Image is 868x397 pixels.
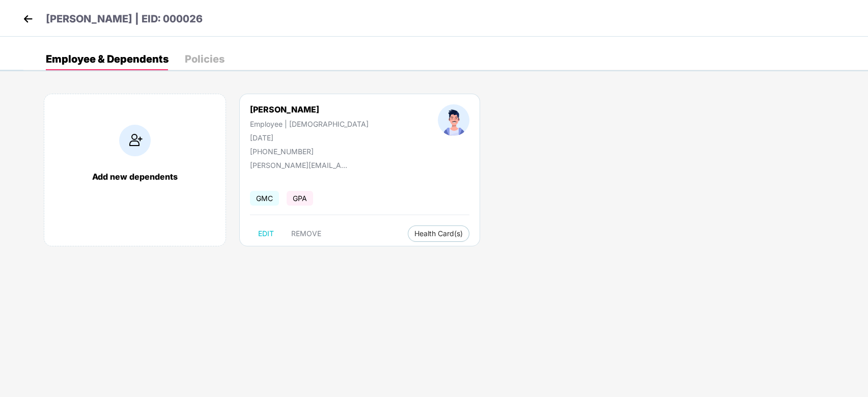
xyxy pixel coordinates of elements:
[258,230,274,238] span: EDIT
[287,191,313,206] span: GPA
[250,161,352,169] div: [PERSON_NAME][EMAIL_ADDRESS][DOMAIN_NAME]
[408,225,469,242] button: Health Card(s)
[185,54,225,64] div: Policies
[250,104,369,115] div: [PERSON_NAME]
[46,11,203,27] p: [PERSON_NAME] | EID: 000026
[250,133,369,142] div: [DATE]
[46,54,169,64] div: Employee & Dependents
[250,191,279,206] span: GMC
[438,104,469,136] img: profileImage
[414,231,463,236] span: Health Card(s)
[20,11,36,26] img: back
[119,125,151,156] img: addIcon
[250,225,282,242] button: EDIT
[283,225,329,242] button: REMOVE
[54,172,215,182] div: Add new dependents
[250,120,369,128] div: Employee | [DEMOGRAPHIC_DATA]
[250,147,369,156] div: [PHONE_NUMBER]
[291,230,321,238] span: REMOVE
